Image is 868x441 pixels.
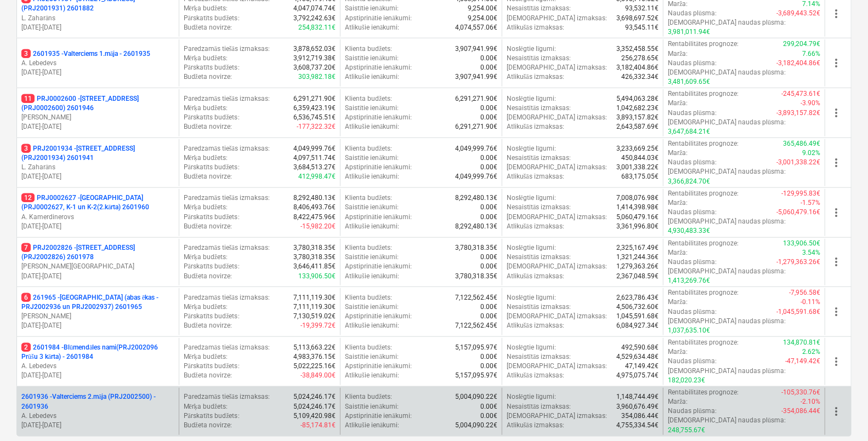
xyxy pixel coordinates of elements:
[668,317,786,326] p: [DEMOGRAPHIC_DATA] naudas plūsma :
[345,293,392,302] p: Klienta budžets :
[668,167,786,176] p: [DEMOGRAPHIC_DATA] naudas plūsma :
[668,267,786,276] p: [DEMOGRAPHIC_DATA] naudas plūsma :
[184,113,240,122] p: Pārskatīts budžets :
[298,172,336,181] p: 412,998.47€
[293,343,336,352] p: 5,113,663.22€
[345,172,399,181] p: Atlikušie ienākumi :
[298,72,336,82] p: 303,982.18€
[184,362,240,371] p: Pārskatīts budžets :
[776,59,820,68] p: -3,182,404.86€
[507,163,607,172] p: [DEMOGRAPHIC_DATA] izmaksas :
[184,222,232,231] p: Budžeta novirze :
[776,158,820,167] p: -3,001,338.22€
[507,63,607,72] p: [DEMOGRAPHIC_DATA] izmaksas :
[21,312,174,321] p: [PERSON_NAME]
[345,222,399,231] p: Atlikušie ienākumi :
[455,193,497,203] p: 8,292,480.13€
[480,113,497,122] p: 0.00€
[184,213,240,222] p: Pārskatīts budžets :
[184,321,232,330] p: Budžeta novirze :
[184,122,232,131] p: Budžeta novirze :
[801,297,820,307] p: -0.11%
[293,352,336,362] p: 4,983,376.15€
[507,253,571,262] p: Nesaistītās izmaksas :
[345,4,399,13] p: Saistītie ienākumi :
[668,49,688,59] p: Marža :
[293,144,336,153] p: 4,049,999.76€
[184,272,232,281] p: Budžeta novirze :
[184,343,270,352] p: Paredzamās tiešās izmaksas :
[668,257,717,267] p: Naudas plūsma :
[184,54,228,63] p: Mērķa budžets :
[293,253,336,262] p: 3,780,318.35€
[345,243,392,253] p: Klienta budžets :
[830,106,843,119] span: more_vert
[507,321,564,330] p: Atlikušās izmaksas :
[616,193,659,203] p: 7,008,076.98€
[21,172,174,181] p: [DATE] - [DATE]
[668,239,739,248] p: Rentabilitātes prognoze :
[345,72,399,82] p: Atlikušie ienākumi :
[480,253,497,262] p: 0.00€
[621,54,659,63] p: 256,278.65€
[293,63,336,72] p: 3,608,737.20€
[616,253,659,262] p: 1,321,244.36€
[21,343,174,362] p: 2601984 - Blūmendāles nami(PRJ2002096 Prūšu 3 kārta) - 2601984
[616,113,659,122] p: 3,893,157.82€
[21,122,174,131] p: [DATE] - [DATE]
[21,49,150,59] p: 2601935 - Valterciems 1.māja - 2601935
[184,302,228,312] p: Mērķa budžets :
[455,222,497,231] p: 8,292,480.13€
[184,352,228,362] p: Mērķa budžets :
[21,262,174,271] p: [PERSON_NAME][GEOGRAPHIC_DATA]
[21,392,174,430] div: 2601936 -Valterciems 2.māja (PRJ2002500) - 2601936A. Lebedevs[DATE]-[DATE]
[455,343,497,352] p: 5,157,095.97€
[621,153,659,163] p: 450,844.03€
[21,59,174,68] p: A. Lebedevs
[668,68,786,77] p: [DEMOGRAPHIC_DATA] naudas plūsma :
[668,108,717,118] p: Naudas plūsma :
[668,27,710,37] p: 3,981,011.94€
[455,293,497,302] p: 7,122,562.45€
[184,262,240,271] p: Pārskatīts budžets :
[616,371,659,380] p: 4,975,075.74€
[293,113,336,122] p: 6,536,745.51€
[21,243,174,281] div: 7PRJ2002826 -[STREET_ADDRESS] (PRJ2002826) 2601978[PERSON_NAME][GEOGRAPHIC_DATA][DATE]-[DATE]
[616,312,659,321] p: 1,045,591.68€
[455,371,497,380] p: 5,157,095.97€
[830,255,843,268] span: more_vert
[455,44,497,54] p: 3,907,941.99€
[507,213,607,222] p: [DEMOGRAPHIC_DATA] izmaksas :
[345,272,399,281] p: Atlikušie ienākumi :
[668,276,710,285] p: 1,413,269.76€
[507,293,557,302] p: Noslēgtie līgumi :
[21,362,174,371] p: A. Lebedevs
[455,272,497,281] p: 3,780,318.35€
[480,262,497,271] p: 0.00€
[668,366,786,376] p: [DEMOGRAPHIC_DATA] naudas plūsma :
[776,108,820,118] p: -3,893,157.82€
[300,371,336,380] p: -38,849.00€
[184,371,232,380] p: Budžeta novirze :
[293,203,336,212] p: 8,406,493.76€
[293,14,336,23] p: 3,792,242.63€
[455,122,497,131] p: 6,291,271.90€
[668,118,786,127] p: [DEMOGRAPHIC_DATA] naudas plūsma :
[184,44,270,54] p: Paredzamās tiešās izmaksas :
[21,144,31,153] span: 3
[345,262,412,271] p: Apstiprinātie ienākumi :
[783,39,820,49] p: 299,204.79€
[668,177,710,186] p: 3,366,824.70€
[184,4,228,13] p: Mērķa budžets :
[776,307,820,317] p: -1,045,591.68€
[480,213,497,222] p: 0.00€
[616,104,659,113] p: 1,042,682.23€
[616,213,659,222] p: 5,060,479.16€
[184,63,240,72] p: Pārskatīts budžets :
[480,302,497,312] p: 0.00€
[668,248,688,257] p: Marža :
[293,153,336,163] p: 4,097,511.74€
[480,163,497,172] p: 0.00€
[184,312,240,321] p: Pārskatīts budžets :
[625,362,659,371] p: 47,149.42€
